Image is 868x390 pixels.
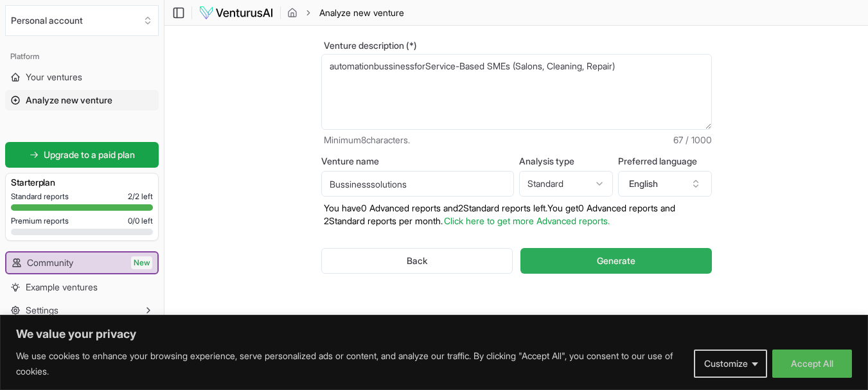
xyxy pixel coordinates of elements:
[6,253,157,273] a: CommunityNew
[27,256,73,269] span: Community
[26,94,112,107] span: Analyze new venture
[321,171,514,197] input: Optional venture name
[321,157,514,166] label: Venture name
[5,300,159,321] button: Settings
[287,6,404,19] nav: breadcrumb
[673,134,712,146] span: 67 / 1000
[520,248,711,274] button: Generate
[26,281,98,294] span: Example ventures
[519,157,613,166] label: Analysis type
[772,350,852,378] button: Accept All
[5,67,159,87] a: Your ventures
[128,216,153,226] span: 0 / 0 left
[11,216,69,226] span: Premium reports
[694,350,767,378] button: Customize
[597,254,635,267] span: Generate
[26,304,58,317] span: Settings
[321,41,712,50] label: Venture description (*)
[16,348,684,379] p: We use cookies to enhance your browsing experience, serve personalized ads or content, and analyz...
[324,134,410,146] span: Minimum 8 characters.
[11,191,69,202] span: Standard reports
[321,54,712,130] textarea: automationbussinessforService-Based SMEs (Salons, Cleaning, Repair)
[5,90,159,111] a: Analyze new venture
[128,191,153,202] span: 2 / 2 left
[11,176,153,189] h3: Starter plan
[5,5,159,36] button: Select an organization
[44,148,135,161] span: Upgrade to a paid plan
[319,6,404,19] span: Analyze new venture
[444,215,610,226] a: Click here to get more Advanced reports.
[26,71,82,84] span: Your ventures
[131,256,152,269] span: New
[321,248,513,274] button: Back
[5,142,159,168] a: Upgrade to a paid plan
[618,157,712,166] label: Preferred language
[5,46,159,67] div: Platform
[16,326,852,342] p: We value your privacy
[5,277,159,297] a: Example ventures
[199,5,274,21] img: logo
[618,171,712,197] button: English
[321,202,712,227] p: You have 0 Advanced reports and 2 Standard reports left. Y ou get 0 Advanced reports and 2 Standa...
